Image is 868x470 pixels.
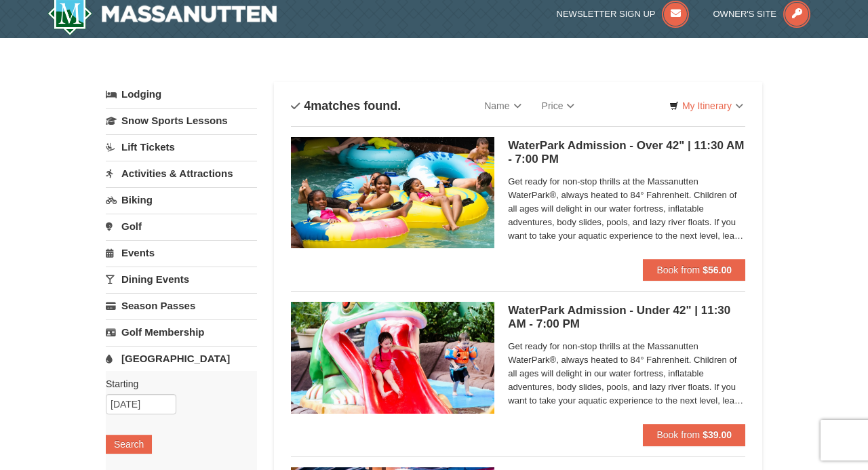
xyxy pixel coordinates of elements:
[703,429,732,440] strong: $39.00
[106,346,257,371] a: [GEOGRAPHIC_DATA]
[508,340,745,408] span: Get ready for non-stop thrills at the Massanutten WaterPark®, always heated to 84° Fahrenheit. Ch...
[291,99,401,113] h4: matches found.
[557,9,690,19] a: Newsletter Sign Up
[106,187,257,212] a: Biking
[106,134,257,159] a: Lift Tickets
[713,9,811,19] a: Owner's Site
[508,304,745,331] h5: WaterPark Admission - Under 42" | 11:30 AM - 7:00 PM
[703,265,732,275] strong: $56.00
[508,175,745,243] span: Get ready for non-stop thrills at the Massanutten WaterPark®, always heated to 84° Fahrenheit. Ch...
[106,161,257,186] a: Activities & Attractions
[474,92,531,119] a: Name
[656,429,700,440] span: Book from
[291,302,494,413] img: 6619917-1570-0b90b492.jpg
[557,9,656,19] span: Newsletter Sign Up
[106,377,247,391] label: Starting
[106,240,257,265] a: Events
[532,92,585,119] a: Price
[106,214,257,239] a: Golf
[106,435,152,454] button: Search
[106,108,257,133] a: Snow Sports Lessons
[106,319,257,345] a: Golf Membership
[660,96,752,116] a: My Itinerary
[106,267,257,292] a: Dining Events
[106,82,257,106] a: Lodging
[643,259,745,281] button: Book from $56.00
[643,424,745,446] button: Book from $39.00
[304,99,311,113] span: 4
[713,9,777,19] span: Owner's Site
[656,265,700,275] span: Book from
[508,139,745,166] h5: WaterPark Admission - Over 42" | 11:30 AM - 7:00 PM
[291,137,494,248] img: 6619917-1560-394ba125.jpg
[106,293,257,318] a: Season Passes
